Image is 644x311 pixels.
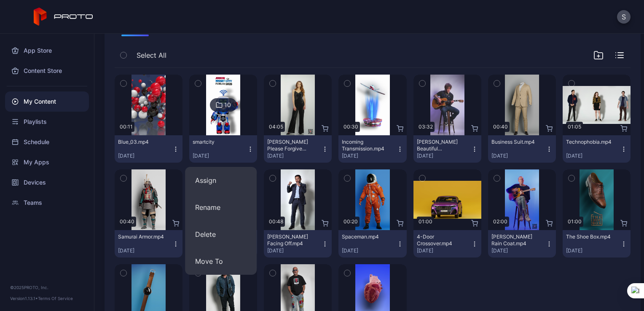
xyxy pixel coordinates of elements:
[267,233,314,247] div: Manny Pacquiao Facing Off.mp4
[264,230,332,257] button: [PERSON_NAME] Facing Off.mp4[DATE]
[115,135,182,163] button: Blue_03.mp4[DATE]
[193,139,239,145] div: smartcity
[566,233,612,240] div: The Shoe Box.mp4
[5,193,89,213] a: Teams
[5,91,89,112] a: My Content
[115,230,182,257] button: Samurai Armor.mp4[DATE]
[5,61,89,81] a: Content Store
[5,172,89,193] a: Devices
[491,139,538,145] div: Business Suit.mp4
[38,296,73,301] a: Terms Of Service
[417,233,463,247] div: 4-Door Crossover.mp4
[566,153,620,159] div: [DATE]
[267,247,322,254] div: [DATE]
[488,135,556,163] button: Business Suit.mp4[DATE]
[185,221,257,248] button: Delete
[413,135,481,163] button: [PERSON_NAME] Beautiful Disaster.mp4[DATE]
[118,153,172,159] div: [DATE]
[342,153,396,159] div: [DATE]
[338,135,406,163] button: Incoming Transmission.mp4[DATE]
[224,101,231,109] div: 10
[10,296,38,301] span: Version 1.13.1 •
[118,233,164,240] div: Samurai Armor.mp4
[417,247,471,254] div: [DATE]
[118,247,172,254] div: [DATE]
[413,230,481,257] button: 4-Door Crossover.mp4[DATE]
[118,139,164,145] div: Blue_03.mp4
[342,233,388,240] div: Spaceman.mp4
[563,230,631,257] button: The Shoe Box.mp4[DATE]
[342,139,388,152] div: Incoming Transmission.mp4
[5,132,89,152] a: Schedule
[566,247,620,254] div: [DATE]
[185,194,257,221] button: Rename
[488,230,556,257] button: [PERSON_NAME] Rain Coat.mp4[DATE]
[5,152,89,172] a: My Apps
[264,135,332,163] button: [PERSON_NAME] Please Forgive Me.mp4[DATE]
[185,167,257,194] button: Assign
[617,10,631,24] button: S
[338,230,406,257] button: Spaceman.mp4[DATE]
[267,153,322,159] div: [DATE]
[193,153,247,159] div: [DATE]
[491,247,546,254] div: [DATE]
[417,153,471,159] div: [DATE]
[189,135,257,163] button: smartcity[DATE]
[566,139,612,145] div: Technophobia.mp4
[10,284,84,291] div: © 2025 PROTO, Inc.
[417,139,463,152] div: Billy Morrison's Beautiful Disaster.mp4
[491,233,538,247] div: Ryan Pollie's Rain Coat.mp4
[342,247,396,254] div: [DATE]
[185,248,257,275] button: Move To
[267,139,314,152] div: Adeline Mocke's Please Forgive Me.mp4
[5,112,89,132] a: Playlists
[5,40,89,61] a: App Store
[491,153,546,159] div: [DATE]
[137,50,166,60] span: Select All
[563,135,631,163] button: Technophobia.mp4[DATE]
